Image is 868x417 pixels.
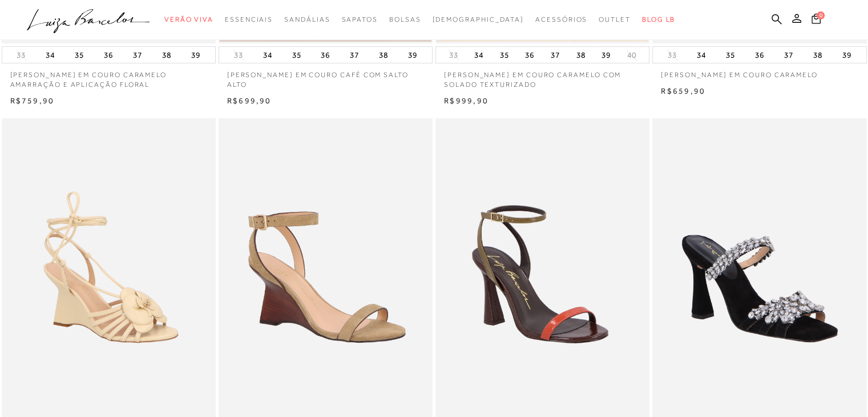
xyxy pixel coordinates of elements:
[547,47,563,63] button: 37
[623,50,639,61] button: 40
[839,47,855,63] button: 39
[642,15,675,23] span: BLOG LB
[100,47,116,63] button: 36
[376,47,391,63] button: 38
[598,47,614,63] button: 39
[535,9,587,30] a: categoryNavScreenReaderText
[341,9,377,30] a: categoryNavScreenReaderText
[599,9,631,30] a: categoryNavScreenReaderText
[159,47,175,63] button: 38
[496,47,512,63] button: 35
[444,96,488,105] span: R$999,90
[225,9,273,30] a: categoryNavScreenReaderText
[599,15,631,23] span: Outlet
[341,15,377,23] span: Sapatos
[225,15,273,23] span: Essenciais
[522,47,538,63] button: 36
[130,47,146,63] button: 37
[752,47,768,63] button: 36
[42,47,58,63] button: 34
[432,9,524,30] a: noSubCategoriesText
[231,50,247,61] button: 33
[471,47,487,63] button: 34
[810,47,826,63] button: 38
[317,47,333,63] button: 36
[13,50,29,61] button: 33
[164,15,213,23] span: Verão Viva
[535,15,587,23] span: Acessórios
[446,50,462,61] button: 33
[693,47,709,63] button: 34
[405,47,421,63] button: 39
[808,13,824,28] button: 0
[284,15,330,23] span: Sandálias
[432,15,524,23] span: [DEMOGRAPHIC_DATA]
[389,9,421,30] a: categoryNavScreenReaderText
[664,50,680,61] button: 33
[219,63,433,90] a: [PERSON_NAME] EM COURO CAFÉ COM SALTO ALTO
[389,15,421,23] span: Bolsas
[652,63,866,80] a: [PERSON_NAME] EM COURO CARAMELO
[817,11,825,19] span: 0
[781,47,797,63] button: 37
[188,47,204,63] button: 39
[260,47,276,63] button: 34
[284,9,330,30] a: categoryNavScreenReaderText
[346,47,362,63] button: 37
[164,9,213,30] a: categoryNavScreenReaderText
[71,47,87,63] button: 35
[642,9,675,30] a: BLOG LB
[661,86,705,95] span: R$659,90
[227,96,272,105] span: R$699,90
[10,96,55,105] span: R$759,90
[435,63,649,90] a: [PERSON_NAME] EM COURO CARAMELO COM SOLADO TEXTURIZADO
[722,47,738,63] button: 35
[2,63,216,90] a: [PERSON_NAME] EM COURO CARAMELO AMARRAÇÃO E APLICAÇÃO FLORAL
[288,47,304,63] button: 35
[572,47,588,63] button: 38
